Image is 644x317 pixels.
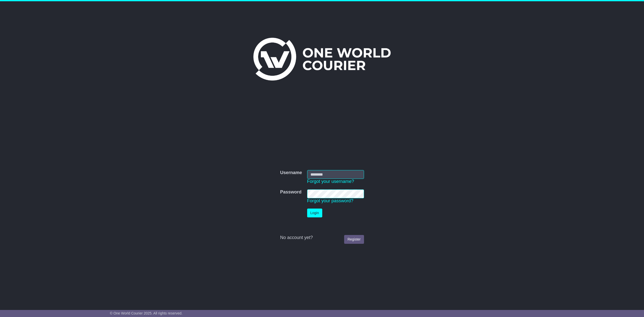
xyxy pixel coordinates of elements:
[307,179,354,184] a: Forgot your username?
[344,235,364,244] a: Register
[307,198,353,203] a: Forgot your password?
[307,209,322,217] button: Login
[253,38,391,81] img: One World
[280,170,302,176] label: Username
[280,235,364,241] div: No account yet?
[280,189,301,195] label: Password
[110,311,183,315] span: © One World Courier 2025. All rights reserved.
